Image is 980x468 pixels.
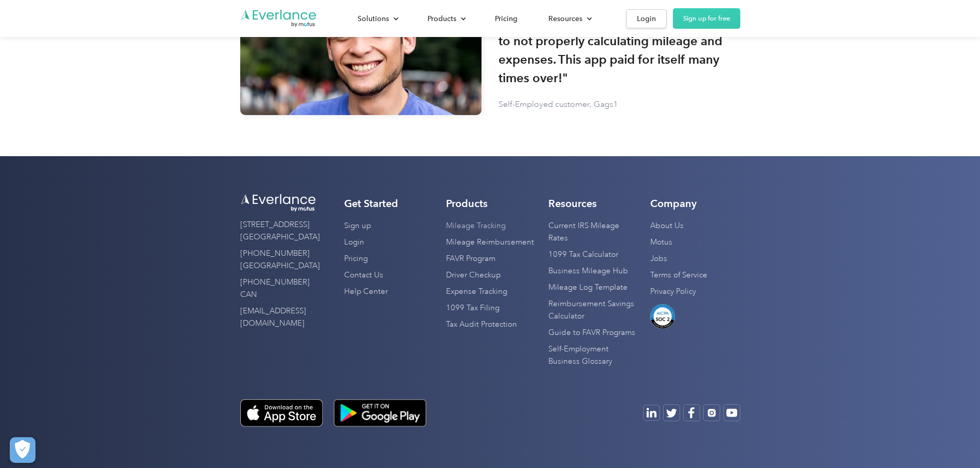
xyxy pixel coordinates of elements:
a: Open Instagram [703,404,720,421]
a: Pricing [344,251,368,267]
a: Expense Tracking [446,284,507,300]
a: Motus [650,234,672,251]
div: Resources [548,12,582,25]
a: Open Twitter [663,404,680,421]
a: [EMAIL_ADDRESS][DOMAIN_NAME] [240,303,317,332]
a: Go to homepage [240,9,317,28]
a: Terms of Service [650,267,707,284]
div: Products [417,10,474,28]
h4: Get Started [344,197,398,210]
a: Tax Audit Protection [446,316,517,333]
a: Open Youtube [643,405,660,421]
a: Business Mileage Hub [548,263,628,279]
a: Login [344,234,364,251]
a: Pricing [485,10,528,28]
a: Open Youtube [723,404,740,421]
a: 1099 Tax Calculator [548,247,618,263]
a: Self-Employment Business Glossary [548,341,638,370]
a: Driver Checkup [446,267,501,284]
a: Login [626,9,667,28]
p: Self-Employed customer, Gags1 [498,97,618,111]
div: Resources [538,10,600,28]
div: Login [637,12,656,25]
a: FAVR Program [446,251,495,267]
a: Guide to FAVR Programs [548,325,635,341]
a: Mileage Tracking [446,218,506,234]
a: Help Center [344,284,388,300]
div: Products [427,12,456,25]
a: [STREET_ADDRESS][GEOGRAPHIC_DATA] [240,217,320,246]
img: Everlance logo white [240,193,317,213]
a: 1099 Tax Filing [446,300,500,316]
button: Cookies Settings [10,437,35,463]
a: About Us [650,218,684,234]
a: Mileage Log Template [548,279,628,296]
div: Pricing [495,12,518,25]
h4: Resources [548,197,597,210]
a: Contact Us [344,267,383,284]
h4: Products [446,197,488,210]
a: Mileage Reimbursement [446,234,534,251]
a: Sign up [344,218,371,234]
a: Privacy Policy [650,284,696,300]
a: [PHONE_NUMBER] [GEOGRAPHIC_DATA] [240,246,320,274]
a: Current IRS Mileage Rates [548,218,638,247]
a: [PHONE_NUMBER] CAN [240,274,317,303]
div: Solutions [358,12,389,25]
h4: Company [650,197,697,210]
a: Open Facebook [683,404,700,421]
a: Jobs [650,251,667,267]
a: Sign up for free [673,8,740,29]
a: Reimbursement Savings Calculator [548,296,638,325]
div: Solutions [347,10,407,28]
